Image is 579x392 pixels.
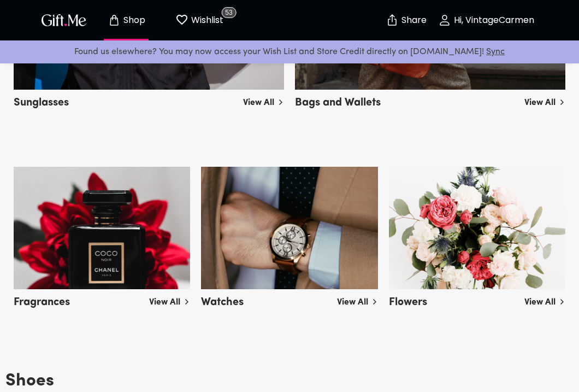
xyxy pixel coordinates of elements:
p: Wishlist [188,13,223,27]
img: flowers.png [389,167,565,289]
a: View All [524,291,565,309]
a: Flowers [389,281,565,307]
a: Fragrances [14,281,190,307]
h5: Flowers [389,291,427,309]
span: 53 [221,7,236,18]
button: Store page [96,3,156,38]
a: Bags and Wallets [295,81,565,108]
button: GiftMe Logo [38,14,90,27]
button: Wishlist page [169,3,229,38]
button: Hi, VintageCarmen [432,3,541,38]
img: fragrances_others.png [14,167,190,289]
button: Share [387,1,425,39]
a: Sunglasses [14,81,284,108]
img: secure [386,14,399,27]
h5: Fragrances [14,291,70,309]
a: View All [337,291,378,309]
a: View All [243,92,284,109]
img: GiftMe Logo [39,12,88,28]
a: View All [524,92,565,109]
h5: Sunglasses [14,92,69,110]
img: watches_others.png [201,167,377,289]
p: Share [399,16,427,25]
a: View All [149,291,190,309]
p: Shop [121,16,145,25]
p: Found us elsewhere? You may now access your Wish List and Store Credit directly on [DOMAIN_NAME]! [9,45,570,59]
h5: Bags and Wallets [295,92,381,110]
a: Watches [201,281,377,307]
p: Hi, VintageCarmen [451,16,534,25]
h5: Watches [201,291,244,309]
a: Sync [486,48,505,56]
